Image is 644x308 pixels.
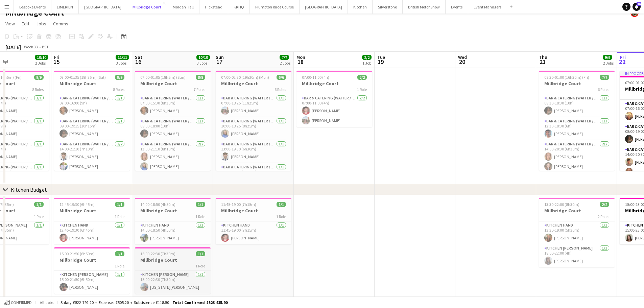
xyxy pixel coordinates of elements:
[116,61,129,66] div: 3 Jobs
[54,221,130,244] app-card-role: Kitchen Hand1/112:45-19:30 (6h45m)[PERSON_NAME]
[195,263,205,268] span: 1 Role
[403,0,446,14] button: British Motor Show
[228,0,250,14] button: KKHQ
[3,19,18,28] a: View
[79,0,127,14] button: [GEOGRAPHIC_DATA]
[11,300,32,305] span: Confirmed
[50,19,71,28] a: Comms
[34,214,44,219] span: 1 Role
[539,94,615,117] app-card-role: Bar & Catering (Waiter / waitress)1/108:30-18:30 (10h)[PERSON_NAME]
[633,3,641,11] a: 16
[195,214,205,219] span: 1 Role
[35,61,48,66] div: 2 Jobs
[544,202,579,207] span: 13:30-22:00 (8h30m)
[296,71,372,127] app-job-card: 07:00-11:00 (4h)2/2Millbridge Court1 RoleBar & Catering (Waiter / waitress)2/207:00-11:00 (4h)[PE...
[5,44,21,50] div: [DATE]
[295,58,305,66] span: 18
[539,208,615,214] h3: Millbridge Court
[140,75,186,80] span: 07:00-01:05 (18h5m) (Sun)
[296,94,372,127] app-card-role: Bar & Catering (Waiter / waitress)2/207:00-11:00 (4h)[PERSON_NAME][PERSON_NAME]
[135,117,211,140] app-card-role: Bar & Catering (Waiter / waitress)1/108:00-18:00 (10h)[PERSON_NAME]
[35,55,48,60] span: 10/10
[539,54,547,60] span: Thu
[357,75,367,80] span: 2/2
[458,54,467,60] span: Wed
[216,163,291,186] app-card-role: Bar & Catering (Waiter / waitress)1/113:00-22:20 (9h20m)
[135,94,211,117] app-card-role: Bar & Catering (Waiter / waitress)1/107:00-15:30 (8h30m)[PERSON_NAME]
[140,202,175,207] span: 14:00-18:50 (4h50m)
[620,54,626,60] span: Fri
[5,21,15,27] span: View
[446,0,468,14] button: Events
[54,257,130,263] h3: Millbridge Court
[216,94,291,117] app-card-role: Bar & Catering (Waiter / waitress)1/107:00-18:25 (11h25m)[PERSON_NAME]
[134,58,142,66] span: 16
[54,117,130,140] app-card-role: Bar & Catering (Waiter / waitress)1/109:00-19:15 (10h15m)[PERSON_NAME]
[54,140,130,173] app-card-role: Bar & Catering (Waiter / waitress)2/214:00-21:10 (7h10m)[PERSON_NAME][PERSON_NAME]
[3,299,33,306] button: Confirmed
[296,80,372,87] h3: Millbridge Court
[215,58,224,66] span: 17
[115,202,124,207] span: 1/1
[539,80,615,87] h3: Millbridge Court
[357,87,367,92] span: 1 Role
[196,75,205,80] span: 8/8
[135,140,211,173] app-card-role: Bar & Catering (Waiter / waitress)2/213:00-21:10 (8h10m)[PERSON_NAME][PERSON_NAME]
[216,71,291,171] app-job-card: 07:00-02:30 (19h30m) (Mon)6/6Millbridge Court6 RolesBar & Catering (Waiter / waitress)1/107:00-18...
[61,300,228,305] div: Salary £522 792.20 + Expenses £505.20 + Subsistence £118.50 =
[51,0,79,14] button: LIMEKILN
[36,21,46,27] span: Jobs
[11,186,47,193] div: Kitchen Budget
[457,58,467,66] span: 20
[377,54,385,60] span: Tue
[539,71,615,171] div: 08:30-01:00 (16h30m) (Fri)7/7Millbridge Court6 RolesBar & Catering (Waiter / waitress)1/108:30-18...
[197,61,210,66] div: 3 Jobs
[275,87,286,92] span: 6 Roles
[135,54,142,60] span: Sat
[598,87,609,92] span: 6 Roles
[135,71,211,171] app-job-card: 07:00-01:05 (18h5m) (Sun)8/8Millbridge Court7 RolesBar & Catering (Waiter / waitress)1/107:00-15:...
[54,271,130,294] app-card-role: Kitchen [PERSON_NAME]1/115:00-21:50 (6h50m)[PERSON_NAME]
[216,117,291,140] app-card-role: Bar & Catering (Waiter / waitress)1/110:00-18:25 (8h25m)[PERSON_NAME]
[216,198,291,244] app-job-card: 11:45-19:00 (7h15m)1/1Millbridge Court1 RoleKitchen Hand1/111:45-19:00 (7h15m)[PERSON_NAME]
[280,55,289,60] span: 7/7
[196,251,205,256] span: 1/1
[135,80,211,87] h3: Millbridge Court
[135,198,211,244] app-job-card: 14:00-18:50 (4h50m)1/1Millbridge Court1 RoleKitchen Hand1/114:00-18:50 (4h50m)[PERSON_NAME]
[135,271,211,294] app-card-role: Kitchen [PERSON_NAME]1/115:00-22:30 (7h30m)[US_STATE][PERSON_NAME]
[362,55,372,60] span: 2/2
[59,251,95,256] span: 15:00-21:50 (6h50m)
[221,202,256,207] span: 11:45-19:00 (7h15m)
[140,251,175,256] span: 15:00-22:30 (7h30m)
[32,87,44,92] span: 8 Roles
[600,75,609,80] span: 7/7
[53,21,68,27] span: Comms
[54,71,130,171] app-job-card: 07:00-01:35 (18h35m) (Sat)9/9Millbridge Court8 RolesBar & Catering (Waiter / waitress)1/107:00-16...
[598,214,609,219] span: 2 Roles
[135,208,211,214] h3: Millbridge Court
[302,75,329,80] span: 07:00-11:00 (4h)
[115,75,124,80] span: 9/9
[539,198,615,267] app-job-card: 13:30-22:00 (8h30m)2/2Millbridge Court2 RolesKitchen Hand1/113:30-19:00 (5h30m)[PERSON_NAME]Kitch...
[196,55,210,60] span: 10/10
[33,19,49,28] a: Jobs
[280,61,290,66] div: 2 Jobs
[19,19,32,28] a: Edit
[539,117,615,140] app-card-role: Bar & Catering (Waiter / waitress)1/112:30-18:30 (6h)[PERSON_NAME]
[544,75,589,80] span: 08:30-01:00 (16h30m) (Fri)
[59,202,95,207] span: 12:45-19:30 (6h45m)
[603,61,614,66] div: 2 Jobs
[54,80,130,87] h3: Millbridge Court
[468,0,507,14] button: Event Managers
[221,75,269,80] span: 07:00-02:30 (19h30m) (Mon)
[54,247,130,294] div: 15:00-21:50 (6h50m)1/1Millbridge Court1 RoleKitchen [PERSON_NAME]1/115:00-21:50 (6h50m)[PERSON_NAME]
[113,87,124,92] span: 8 Roles
[250,0,300,14] button: Plumpton Race Course
[199,0,228,14] button: Hickstead
[216,221,291,244] app-card-role: Kitchen Hand1/111:45-19:00 (7h15m)[PERSON_NAME]
[600,202,609,207] span: 2/2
